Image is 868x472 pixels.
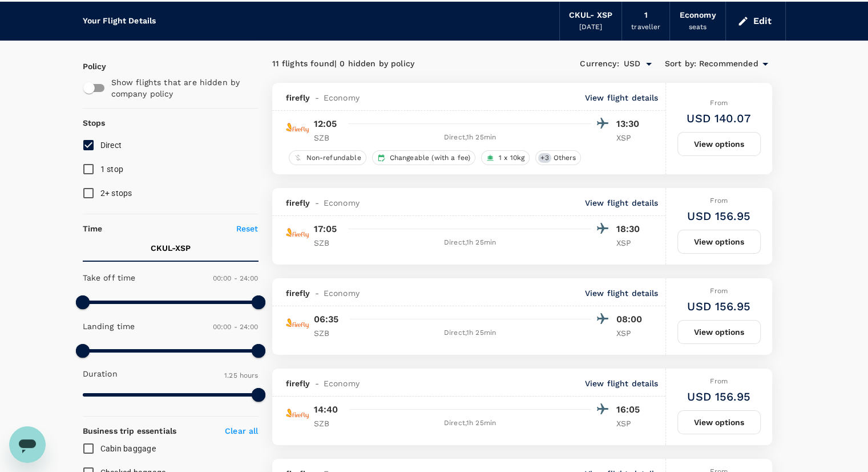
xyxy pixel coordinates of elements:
[286,402,309,425] img: FY
[679,9,716,22] div: Economy
[314,327,342,339] p: SZB
[677,410,761,434] button: View options
[687,297,750,315] h6: USD 156.95
[111,77,251,99] p: Show flights that are hidden by company policy
[616,403,645,417] p: 16:05
[314,237,342,249] p: SZB
[314,313,339,326] p: 06:35
[616,222,645,236] p: 18:30
[286,378,310,389] span: firefly
[710,197,728,205] span: From
[616,418,645,429] p: XSP
[644,9,648,22] div: 1
[535,150,581,165] div: +3Others
[286,312,309,335] img: FY
[385,153,475,163] span: Changeable (with a fee)
[272,58,522,70] div: 11 flights found | 0 hidden by policy
[710,287,728,295] span: From
[100,189,132,198] span: 2+ stops
[224,371,259,379] span: 1.25 hours
[314,418,342,429] p: SZB
[687,109,751,127] h6: USD 140.07
[699,58,758,70] span: Recommended
[289,150,366,165] div: Non-refundable
[100,141,122,150] span: Direct
[616,117,645,131] p: 13:30
[314,222,337,236] p: 17:05
[549,153,581,163] span: Others
[735,12,776,30] button: Edit
[314,132,342,143] p: SZB
[213,323,259,331] span: 00:00 - 24:00
[236,223,259,234] p: Reset
[616,132,645,143] p: XSP
[314,117,337,131] p: 12:05
[580,58,619,70] span: Currency :
[286,117,309,139] img: FY
[677,132,761,156] button: View options
[585,287,659,299] p: View flight details
[83,321,135,332] p: Landing time
[324,378,360,389] span: Economy
[569,9,612,22] div: CKUL - XSP
[481,150,530,165] div: 1 x 10kg
[687,207,750,225] h6: USD 156.95
[324,287,360,299] span: Economy
[310,197,324,209] span: -
[286,287,310,299] span: firefly
[151,242,191,254] p: CKUL - XSP
[641,56,657,72] button: Open
[310,378,324,389] span: -
[349,237,591,249] div: Direct , 1h 25min
[302,153,366,163] span: Non-refundable
[310,287,324,299] span: -
[286,92,310,103] span: firefly
[616,327,645,339] p: XSP
[83,223,103,234] p: Time
[83,15,156,27] div: Your Flight Details
[100,444,156,453] span: Cabin baggage
[616,313,645,326] p: 08:00
[324,197,360,209] span: Economy
[286,197,310,209] span: firefly
[324,92,360,103] span: Economy
[579,22,602,33] div: [DATE]
[616,237,645,249] p: XSP
[538,153,551,163] span: + 3
[710,377,728,385] span: From
[213,274,259,282] span: 00:00 - 24:00
[349,418,591,429] div: Direct , 1h 25min
[83,61,93,72] p: Policy
[585,197,659,209] p: View flight details
[83,272,136,283] p: Take off time
[585,378,659,389] p: View flight details
[677,230,761,254] button: View options
[100,165,124,174] span: 1 stop
[631,22,660,33] div: traveller
[710,99,728,107] span: From
[286,222,309,245] img: FY
[225,425,258,437] p: Clear all
[372,150,475,165] div: Changeable (with a fee)
[665,58,696,70] span: Sort by :
[689,22,707,33] div: seats
[314,403,338,417] p: 14:40
[83,368,118,379] p: Duration
[83,426,177,435] strong: Business trip essentials
[310,92,324,103] span: -
[687,387,750,406] h6: USD 156.95
[83,118,106,127] strong: Stops
[677,320,761,344] button: View options
[9,426,46,463] iframe: Button to launch messaging window
[349,327,591,339] div: Direct , 1h 25min
[494,153,529,163] span: 1 x 10kg
[585,92,659,103] p: View flight details
[349,132,591,143] div: Direct , 1h 25min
